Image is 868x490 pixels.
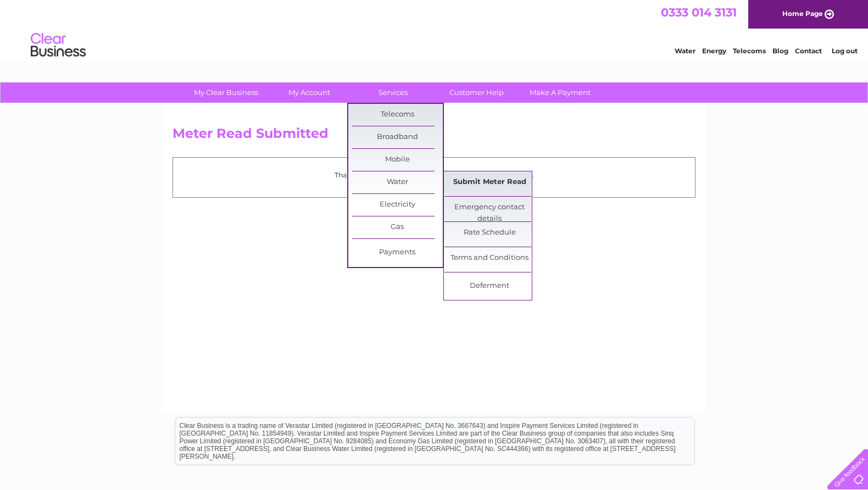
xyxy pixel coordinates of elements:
a: Log out [832,47,858,55]
a: Broadband [352,126,443,148]
a: Gas [352,216,443,238]
a: Payments [352,242,443,264]
a: Terms and Conditions [444,247,535,269]
a: Water [675,47,695,55]
a: Contact [795,47,822,55]
a: Mobile [352,149,443,171]
img: logo.png [30,29,86,62]
a: Rate Schedule [444,222,535,244]
a: Blog [772,47,788,55]
a: Deferment [444,275,535,297]
a: Telecoms [352,104,443,126]
a: Make A Payment [515,82,605,103]
p: Thank you for your time, your meter read has been received. [179,170,689,180]
a: Customer Help [431,82,522,103]
a: My Account [264,82,355,103]
a: Emergency contact details [444,197,535,219]
a: Electricity [352,194,443,216]
a: Services [348,82,438,103]
a: Telecoms [733,47,766,55]
a: My Clear Business [181,82,271,103]
div: Clear Business is a trading name of Verastar Limited (registered in [GEOGRAPHIC_DATA] No. 3667643... [175,6,694,53]
a: Submit Meter Read [444,171,535,193]
a: Water [352,171,443,193]
a: Energy [702,47,726,55]
a: 0333 014 3131 [661,5,737,19]
h2: Meter Read Submitted [173,126,695,147]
